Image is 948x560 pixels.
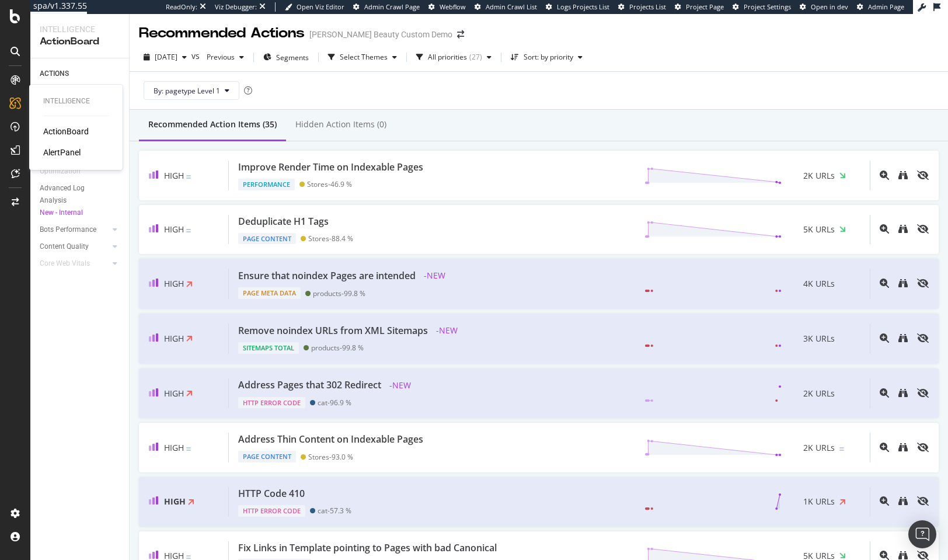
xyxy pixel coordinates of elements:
div: binoculars [898,171,908,180]
div: products - 99.8 % [313,289,365,298]
div: eye-slash [917,171,929,180]
div: Address Thin Content on Indexable Pages [238,433,423,446]
div: eye-slash [917,333,929,343]
div: ActionBoard [40,35,120,48]
span: 2K URLs [803,170,835,182]
div: New - Internal [40,207,110,219]
div: Select Themes [340,54,388,61]
button: Sort: by priority [506,48,587,67]
div: [PERSON_NAME] Beauty Custom Demo [309,29,452,40]
div: Content Quality [40,241,89,253]
img: Equal [186,175,191,179]
a: binoculars [898,388,908,399]
div: products - 99.8 % [311,343,364,352]
a: Projects List [618,2,666,12]
div: magnifying-glass-plus [880,496,889,506]
span: 2K URLs [803,388,835,399]
span: Projects List [629,2,666,11]
div: ReadOnly: [166,2,197,12]
div: magnifying-glass-plus [880,333,889,343]
div: magnifying-glass-plus [880,551,889,560]
div: Core Web Vitals [40,258,90,270]
span: - NEW [433,324,461,338]
a: Logs Projects List [546,2,609,12]
div: HTTP Error Code [238,505,305,517]
span: Admin Crawl Page [364,2,420,11]
div: Sitemaps Total [238,342,299,354]
span: Webflow [440,2,466,11]
div: magnifying-glass-plus [880,388,889,398]
div: cat - 96.9 % [318,398,351,407]
span: vs [191,50,202,62]
a: binoculars [898,496,908,507]
span: Project Page [686,2,724,11]
a: binoculars [898,224,908,235]
span: 2K URLs [803,442,835,454]
a: Admin Crawl List [475,2,537,12]
span: Project Settings [744,2,791,11]
div: Page Content [238,233,296,245]
img: Equal [839,447,844,451]
div: Page Content [238,451,296,462]
div: Intelligence [43,96,109,106]
span: High [164,442,184,453]
div: binoculars [898,551,908,560]
span: 2025 Oct. 6th [155,52,177,62]
img: Equal [186,229,191,232]
div: eye-slash [917,551,929,560]
a: AlertPanel [43,147,81,158]
a: Bots Performance [40,224,109,236]
div: Sort: by priority [524,54,573,61]
div: magnifying-glass-plus [880,443,889,452]
button: Select Themes [323,48,402,67]
div: Fix Links in Template pointing to Pages with bad Canonical [238,541,497,555]
a: Open Viz Editor [285,2,344,12]
a: Open in dev [800,2,848,12]
div: Stores - 93.0 % [308,453,353,461]
span: Open in dev [811,2,848,11]
a: Project Page [675,2,724,12]
div: Address Pages that 302 Redirect [238,378,381,392]
div: Intelligence [40,23,120,35]
div: ( 27 ) [469,54,482,61]
div: binoculars [898,443,908,452]
div: binoculars [898,496,908,506]
span: Previous [202,52,235,62]
a: Project Settings [733,2,791,12]
a: ActionBoard [43,126,89,137]
div: Stores - 88.4 % [308,234,353,243]
div: Stores - 46.9 % [307,180,352,189]
div: eye-slash [917,496,929,506]
div: Remove noindex URLs from XML Sitemaps [238,324,428,338]
span: Logs Projects List [557,2,609,11]
a: Content Quality [40,241,109,253]
button: [DATE] [139,48,191,67]
img: Equal [186,555,191,559]
div: Improve Render Time on Indexable Pages [238,161,423,174]
div: eye-slash [917,388,929,398]
button: Segments [259,48,313,67]
a: Webflow [428,2,466,12]
div: magnifying-glass-plus [880,224,889,234]
span: High [164,496,186,507]
a: Advanced Log AnalysisNew - Internal [40,182,121,219]
a: binoculars [898,442,908,453]
div: Recommended Action Items (35) [148,119,277,130]
div: binoculars [898,279,908,288]
div: magnifying-glass-plus [880,279,889,288]
div: eye-slash [917,224,929,234]
span: 1K URLs [803,496,835,507]
span: High [164,333,184,344]
div: eye-slash [917,279,929,288]
span: By: pagetype Level 1 [154,86,220,96]
div: Deduplicate H1 Tags [238,215,329,228]
a: Core Web Vitals [40,258,109,270]
a: Admin Page [857,2,904,12]
div: arrow-right-arrow-left [457,30,464,39]
div: Performance [238,179,295,190]
div: magnifying-glass-plus [880,171,889,180]
div: ACTIONS [40,68,69,80]
span: High [164,170,184,181]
